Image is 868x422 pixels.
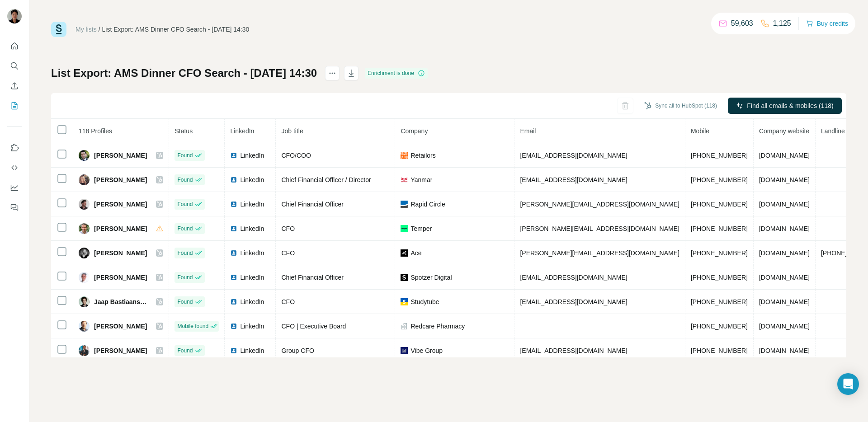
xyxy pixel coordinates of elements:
button: Search [7,58,22,74]
span: [DOMAIN_NAME] [759,176,810,183]
span: LinkedIn [240,151,264,160]
span: LinkedIn [230,127,254,135]
span: Ace [410,249,421,258]
span: Jaap Bastiaansen [94,297,147,306]
h1: List Export: AMS Dinner CFO Search - [DATE] 14:30 [51,66,317,80]
span: Found [177,273,193,281]
img: Avatar [79,174,90,185]
img: company-logo [401,347,408,354]
span: CFO [281,225,295,232]
span: Status [175,127,193,135]
img: company-logo [401,176,408,183]
a: My lists [75,26,97,33]
div: List Export: AMS Dinner CFO Search - [DATE] 14:30 [102,25,250,34]
span: Found [177,298,193,306]
span: Find all emails & mobiles (118) [747,101,833,110]
img: company-logo [401,152,408,159]
span: Found [177,249,193,257]
span: [PERSON_NAME] [94,249,147,258]
span: Retailors [410,151,435,160]
button: My lists [7,98,22,114]
img: LinkedIn logo [230,298,237,305]
img: LinkedIn logo [230,225,237,232]
button: Enrich CSV [7,78,22,94]
span: [PHONE_NUMBER] [691,225,748,232]
span: Vibe Group [410,346,443,355]
img: Avatar [79,321,90,332]
img: LinkedIn logo [230,152,237,159]
span: [PHONE_NUMBER] [691,201,748,208]
span: [DOMAIN_NAME] [759,274,810,281]
span: Chief Financial Officer / Director [281,176,371,183]
img: Avatar [79,199,90,210]
span: [DOMAIN_NAME] [759,249,810,257]
img: Avatar [79,223,90,234]
span: Spotzer Digital [410,273,452,282]
span: Mobile [691,127,709,135]
span: LinkedIn [240,175,264,184]
span: Found [177,200,193,208]
img: company-logo [401,201,408,208]
img: company-logo [401,274,408,281]
span: [PERSON_NAME] [94,175,147,184]
span: [PERSON_NAME] [94,224,147,233]
span: Redcare Pharmacy [410,322,465,331]
button: Use Surfe on LinkedIn [7,140,22,156]
button: Feedback [7,199,22,216]
span: Chief Financial Officer [281,201,343,208]
span: Studytube [410,297,439,306]
span: CFO [281,249,295,257]
img: company-logo [401,249,408,257]
span: LinkedIn [240,273,264,282]
span: [EMAIL_ADDRESS][DOMAIN_NAME] [520,176,627,183]
span: [PERSON_NAME][EMAIL_ADDRESS][DOMAIN_NAME] [520,249,679,257]
span: Found [177,176,193,184]
span: [DOMAIN_NAME] [759,347,810,354]
span: [EMAIL_ADDRESS][DOMAIN_NAME] [520,152,627,159]
img: LinkedIn logo [230,347,237,354]
span: LinkedIn [240,249,264,258]
img: LinkedIn logo [230,176,237,183]
img: company-logo [401,225,408,232]
span: [DOMAIN_NAME] [759,323,810,330]
span: Yanmar [410,175,432,184]
button: actions [325,66,340,80]
span: [PHONE_NUMBER] [691,152,748,159]
span: [PERSON_NAME] [94,273,147,282]
span: CFO [281,298,295,305]
img: Avatar [7,9,22,23]
span: [DOMAIN_NAME] [759,201,810,208]
span: Temper [410,224,432,233]
img: LinkedIn logo [230,323,237,330]
button: Buy credits [806,17,848,30]
span: LinkedIn [240,200,264,209]
div: Open Intercom Messenger [837,373,859,395]
span: [DOMAIN_NAME] [759,225,810,232]
button: Quick start [7,38,22,54]
span: 118 Profiles [79,127,112,135]
span: Chief Financial Officer [281,274,343,281]
p: 1,125 [773,18,791,29]
li: / [99,25,100,34]
span: [DOMAIN_NAME] [759,152,810,159]
span: [PHONE_NUMBER] [691,274,748,281]
span: [EMAIL_ADDRESS][DOMAIN_NAME] [520,347,627,354]
span: Landline [821,127,845,135]
button: Use Surfe API [7,159,22,176]
span: Company website [759,127,809,135]
span: Group CFO [281,347,314,354]
span: [PHONE_NUMBER] [691,323,748,330]
span: [PHONE_NUMBER] [691,298,748,305]
span: Found [177,151,193,159]
img: company-logo [401,298,408,305]
img: LinkedIn logo [230,249,237,257]
span: [PERSON_NAME] [94,322,147,331]
span: [EMAIL_ADDRESS][DOMAIN_NAME] [520,274,627,281]
span: Found [177,347,193,355]
span: Rapid Circle [410,200,445,209]
span: [PHONE_NUMBER] [691,249,748,257]
span: [PERSON_NAME] [94,346,147,355]
span: Email [520,127,536,135]
span: Mobile found [177,322,208,330]
span: [PHONE_NUMBER] [691,347,748,354]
